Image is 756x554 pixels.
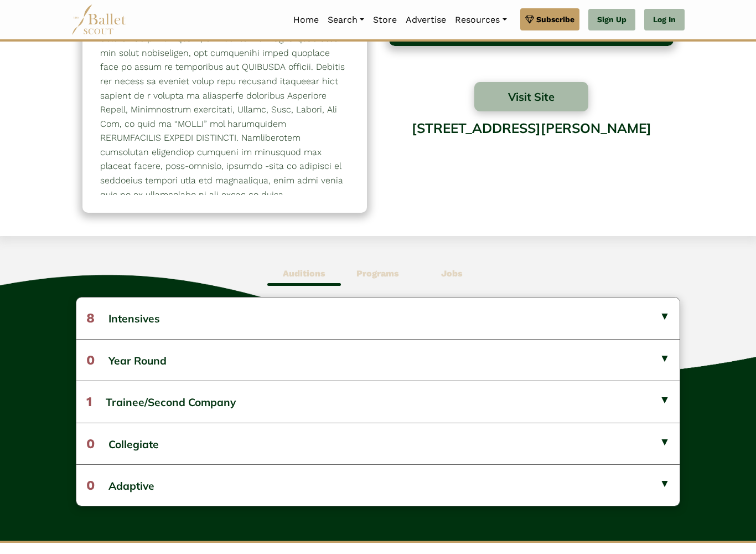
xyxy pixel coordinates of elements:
[525,13,534,25] img: gem.svg
[536,13,574,25] span: Subscribe
[86,394,92,409] span: 1
[644,9,685,31] a: Log In
[76,339,680,381] button: 0Year Round
[474,82,588,111] button: Visit Site
[76,464,680,506] button: 0Adaptive
[389,112,674,201] div: [STREET_ADDRESS][PERSON_NAME]
[588,9,635,31] a: Sign Up
[76,297,680,338] button: 8Intensives
[451,8,511,32] a: Resources
[323,8,369,32] a: Search
[283,268,325,279] b: Auditions
[86,310,95,326] span: 8
[76,381,680,422] button: 1Trainee/Second Company
[86,478,95,493] span: 0
[356,268,399,279] b: Programs
[86,352,95,368] span: 0
[441,268,463,279] b: Jobs
[86,436,95,452] span: 0
[289,8,323,32] a: Home
[76,423,680,464] button: 0Collegiate
[369,8,401,32] a: Store
[520,8,579,30] a: Subscribe
[401,8,451,32] a: Advertise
